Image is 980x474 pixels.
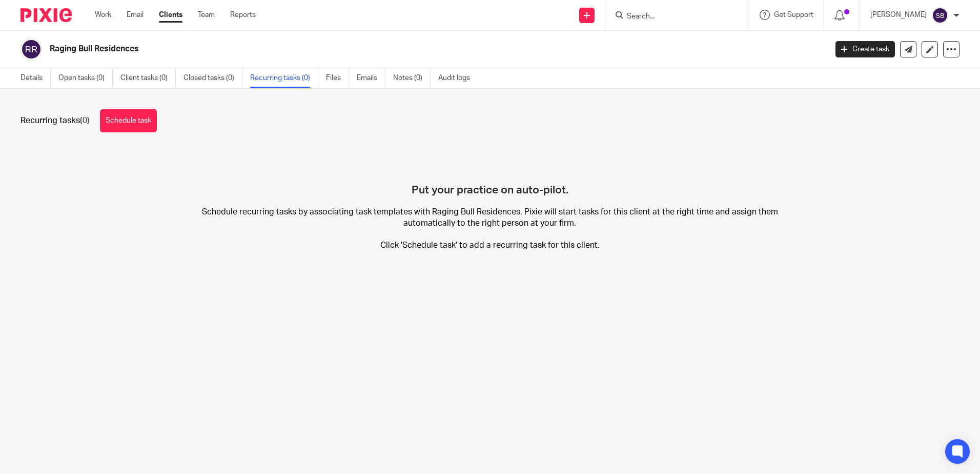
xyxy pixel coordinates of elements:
a: Files [326,68,349,88]
a: Create task [835,41,895,57]
a: Audit logs [438,68,478,88]
img: svg%3E [932,7,948,24]
img: svg%3E [21,38,42,60]
a: Open tasks (0) [58,68,113,88]
a: Schedule task [100,109,157,132]
a: Email [127,10,144,20]
a: Recurring tasks (0) [250,68,318,88]
p: Schedule recurring tasks by associating task templates with Raging Bull Residences. Pixie will st... [177,207,803,251]
p: [PERSON_NAME] [870,10,927,20]
img: Pixie [21,8,72,22]
a: Closed tasks (0) [183,68,242,88]
h2: Raging Bull Residences [50,44,666,54]
a: Clients [159,10,182,20]
h4: Put your practice on auto-pilot. [412,148,568,197]
a: Client tasks (0) [120,68,176,88]
span: (0) [80,116,90,125]
input: Search [626,12,718,22]
a: Notes (0) [393,68,431,88]
a: Details [21,68,51,88]
a: Team [198,10,215,20]
a: Work [95,10,111,20]
h1: Recurring tasks [21,115,90,126]
span: Get Support [774,11,813,18]
a: Reports [230,10,256,20]
a: Emails [357,68,385,88]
